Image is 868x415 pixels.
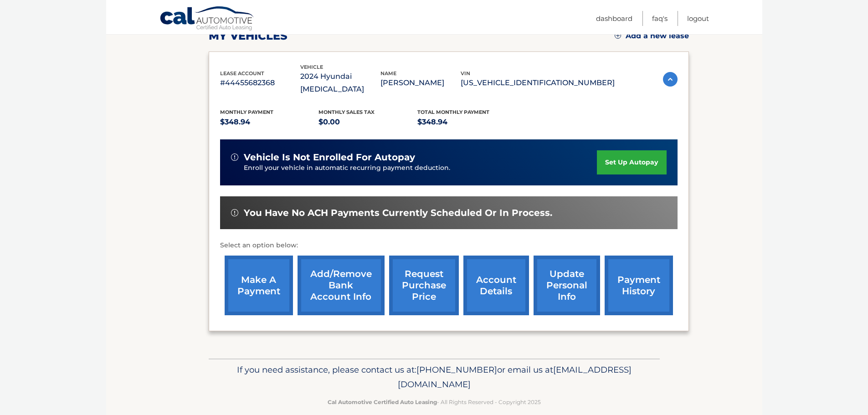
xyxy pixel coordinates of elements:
[220,116,319,128] p: $348.94
[215,397,654,407] p: - All Rights Reserved - Copyright 2025
[389,256,459,315] a: request purchase price
[209,29,288,43] h2: my vehicles
[220,77,300,89] p: #44455682368
[663,72,678,87] img: accordion-active.svg
[398,364,632,389] span: [EMAIL_ADDRESS][DOMAIN_NAME]
[215,363,654,392] p: If you need assistance, please contact us at: or email us at
[615,31,689,41] a: Add a new lease
[220,70,264,77] span: lease account
[231,209,238,216] img: alert-white.svg
[244,207,552,219] span: You have no ACH payments currently scheduled or in process.
[615,32,621,39] img: add.svg
[225,256,293,315] a: make a payment
[534,256,600,315] a: update personal info
[159,6,255,32] a: Cal Automotive
[318,109,375,115] span: Monthly sales Tax
[244,152,415,163] span: vehicle is not enrolled for autopay
[416,364,497,375] span: [PHONE_NUMBER]
[380,70,396,77] span: name
[220,240,678,251] p: Select an option below:
[220,109,273,115] span: Monthly Payment
[596,11,632,26] a: Dashboard
[461,77,615,89] p: [US_VEHICLE_IDENTIFICATION_NUMBER]
[380,77,461,89] p: [PERSON_NAME]
[463,256,529,315] a: account details
[231,154,238,161] img: alert-white.svg
[687,11,709,26] a: Logout
[461,70,470,77] span: vin
[605,256,673,315] a: payment history
[300,70,380,96] p: 2024 Hyundai [MEDICAL_DATA]
[318,116,417,128] p: $0.00
[597,150,666,174] a: set up autopay
[652,11,668,26] a: FAQ's
[244,163,597,173] p: Enroll your vehicle in automatic recurring payment deduction.
[300,64,323,70] span: vehicle
[298,256,385,315] a: Add/Remove bank account info
[417,116,516,128] p: $348.94
[417,109,489,115] span: Total Monthly Payment
[328,399,437,405] strong: Cal Automotive Certified Auto Leasing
